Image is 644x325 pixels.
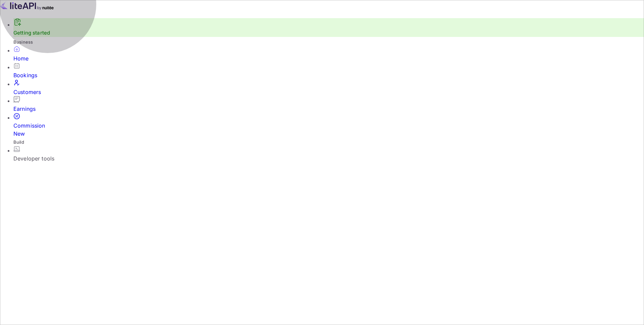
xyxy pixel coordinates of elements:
[13,139,24,145] span: Build
[13,96,644,113] a: Earnings
[13,71,644,79] div: Bookings
[13,46,644,62] a: Home
[13,18,644,37] div: Getting started
[13,54,644,62] div: Home
[13,130,644,138] div: New
[13,122,644,138] div: Commission
[13,105,644,113] div: Earnings
[13,113,644,138] a: CommissionNew
[13,88,644,96] div: Customers
[13,79,644,96] a: Customers
[13,154,644,162] div: Developer tools
[13,39,33,45] span: Business
[13,62,644,79] a: Bookings
[13,30,50,36] a: Getting started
